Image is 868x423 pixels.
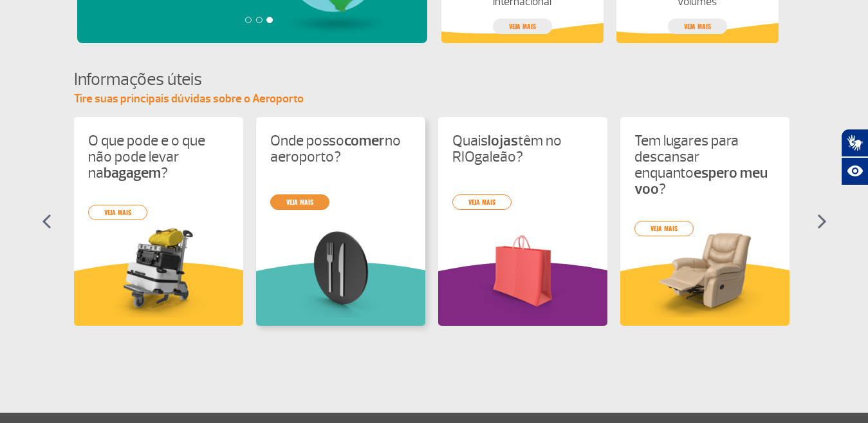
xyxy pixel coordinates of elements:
img: amareloInformacoesUteis.svg [620,262,790,326]
a: veja mais [270,194,329,210]
p: Tire suas principais dúvidas sobre o Aeroporto [74,91,795,107]
a: veja mais [88,205,147,220]
img: seta-direita [817,214,827,229]
h4: Informações úteis [74,68,795,91]
img: card%20informa%C3%A7%C3%B5es%208.png [270,225,411,317]
strong: comer [344,131,385,150]
img: card%20informa%C3%A7%C3%B5es%206.png [452,225,593,317]
button: Abrir recursos assistivos. [841,157,868,185]
p: O que pode e o que não pode levar na ? [88,133,229,181]
img: card%20informa%C3%A7%C3%B5es%204.png [634,225,775,317]
img: seta-esquerda [42,214,51,229]
p: Onde posso no aeroporto? [270,133,411,165]
img: amareloInformacoesUteis.svg [74,262,243,326]
div: Plugin de acessibilidade da Hand Talk. [841,129,868,185]
img: roxoInformacoesUteis.svg [438,262,607,326]
img: verdeInformacoesUteis.svg [256,262,425,326]
a: veja mais [668,19,727,34]
strong: lojas [488,131,518,150]
img: card%20informa%C3%A7%C3%B5es%201.png [88,225,229,317]
button: Abrir tradutor de língua de sinais. [841,129,868,157]
p: Tem lugares para descansar enquanto ? [634,133,775,197]
strong: espero meu voo [634,164,768,198]
a: veja mais [493,19,552,34]
a: veja mais [452,194,512,210]
a: veja mais [634,221,694,236]
p: Quais têm no RIOgaleão? [452,133,593,165]
strong: bagagem [104,164,161,182]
